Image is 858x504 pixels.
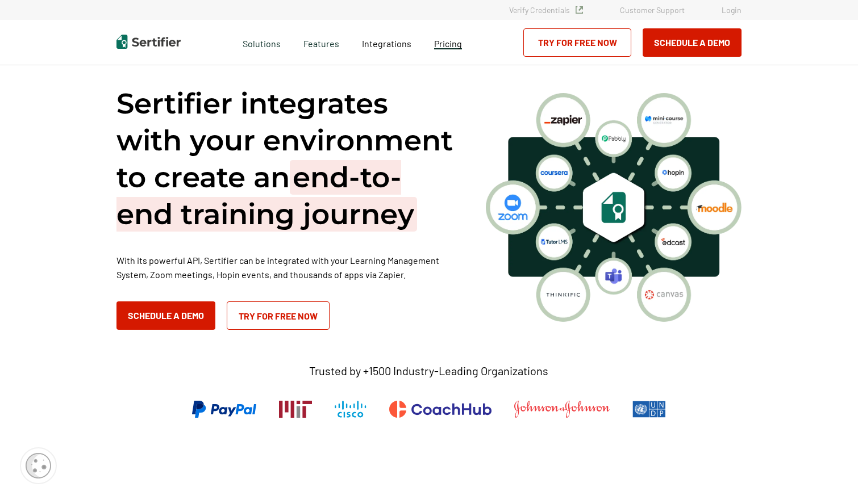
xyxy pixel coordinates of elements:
[486,93,742,321] img: integrations hero
[116,85,457,233] h1: Sertifier integrates with your environment to create an
[335,401,366,418] img: Cisco
[514,401,610,418] img: Johnson & Johnson
[434,38,462,49] span: Pricing
[227,301,330,330] a: Try for Free Now
[192,401,256,418] img: PayPal
[632,401,666,418] img: UNDP
[643,28,742,57] button: Schedule a Demo
[116,301,215,330] button: Schedule a Demo
[509,5,583,15] a: Verify Credentials
[362,35,411,49] a: Integrations
[116,253,457,282] p: With its powerful API, Sertifier can be integrated with your Learning Management System, Zoom mee...
[620,5,685,15] a: Customer Support
[116,35,181,49] img: Sertifier | Digital Credentialing Platform
[309,364,548,378] p: Trusted by +1500 Industry-Leading Organizations
[389,401,492,418] img: CoachHub
[523,28,631,57] a: Try for Free Now
[26,453,51,478] img: Cookie Popup Icon
[722,5,742,15] a: Login
[362,38,411,49] span: Integrations
[434,35,462,49] a: Pricing
[243,35,281,49] span: Solutions
[576,6,583,14] img: Verified
[279,401,312,418] img: Massachusetts Institute of Technology
[303,35,339,49] span: Features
